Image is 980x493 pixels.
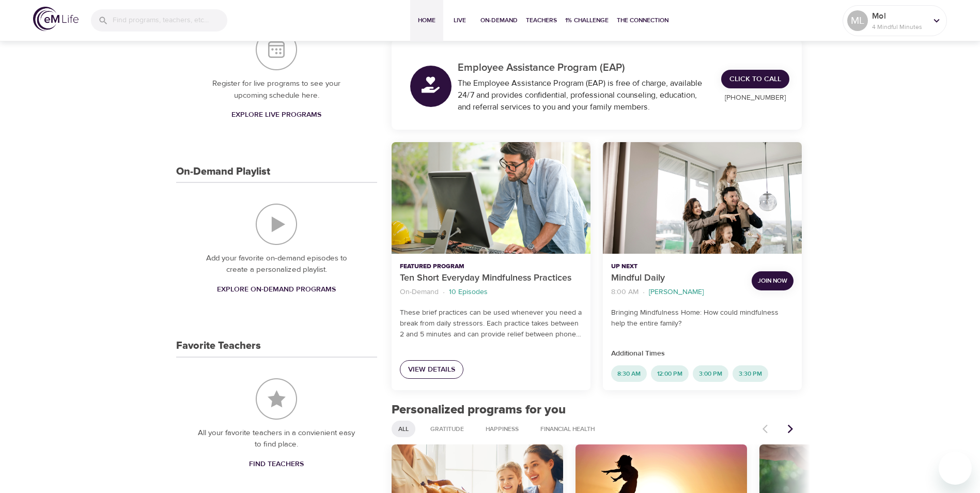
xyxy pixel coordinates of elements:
[721,70,789,89] a: Click to Call
[176,340,261,352] h3: Favorite Teachers
[611,287,639,298] p: 8:00 AM
[847,10,868,31] div: ML
[611,262,743,271] p: Up Next
[458,60,709,75] p: Employee Assistance Program (EAP)
[227,105,325,125] a: Explore Live Programs
[721,93,789,103] p: [PHONE_NUMBER]
[611,285,743,299] nav: breadcrumb
[649,287,704,298] p: [PERSON_NAME]
[392,403,802,418] h2: Personalized programs for you
[256,378,297,420] img: Favorite Teachers
[392,425,415,434] span: All
[197,253,356,276] p: Add your favorite on-demand episodes to create a personalized playlist.
[611,307,794,329] p: Bringing Mindfulness Home: How could mindfulness help the entire family?
[443,285,445,299] li: ·
[651,369,689,378] span: 12:00 PM
[400,285,582,299] nav: breadcrumb
[872,22,927,32] p: 4 Mindful Minutes
[611,348,794,359] p: Additional Times
[758,275,787,286] span: Join Now
[729,73,781,86] span: Click to Call
[693,369,728,378] span: 3:00 PM
[733,365,768,382] div: 3:30 PM
[939,452,972,485] iframe: Button to launch messaging window
[611,369,647,378] span: 8:30 AM
[249,458,304,471] span: Find Teachers
[213,280,340,299] a: Explore On-Demand Programs
[617,15,668,26] span: The Connection
[400,271,582,285] p: Ten Short Everyday Mindfulness Practices
[33,7,79,31] img: logo
[733,369,768,378] span: 3:30 PM
[449,287,488,298] p: 10 Episodes
[408,363,455,376] span: View Details
[603,142,802,254] button: Mindful Daily
[392,421,415,437] div: All
[752,271,794,290] button: Join Now
[113,9,227,32] input: Find programs, teachers, etc...
[414,15,439,26] span: Home
[400,262,582,271] p: Featured Program
[611,365,647,382] div: 8:30 AM
[392,142,590,254] button: Ten Short Everyday Mindfulness Practices
[643,285,645,299] li: ·
[565,15,609,26] span: 1% Challenge
[197,427,356,451] p: All your favorite teachers in a convienient easy to find place.
[872,10,927,22] p: Mol
[480,15,518,26] span: On-Demand
[400,307,582,340] p: These brief practices can be used whenever you need a break from daily stressors. Each practice t...
[458,78,709,113] div: The Employee Assistance Program (EAP) is free of charge, available 24/7 and provides confidential...
[231,109,321,121] span: Explore Live Programs
[479,421,525,437] div: Happiness
[534,425,601,434] span: Financial Health
[611,271,743,285] p: Mindful Daily
[693,365,728,382] div: 3:00 PM
[424,421,471,437] div: Gratitude
[400,360,463,379] a: View Details
[779,418,802,440] button: Next items
[400,287,439,298] p: On-Demand
[526,15,557,26] span: Teachers
[479,425,525,434] span: Happiness
[447,15,472,26] span: Live
[651,365,689,382] div: 12:00 PM
[217,283,336,296] span: Explore On-Demand Programs
[424,425,470,434] span: Gratitude
[256,29,297,70] img: Your Live Schedule
[197,78,356,101] p: Register for live programs to see your upcoming schedule here.
[245,455,308,474] a: Find Teachers
[256,204,297,245] img: On-Demand Playlist
[534,421,601,437] div: Financial Health
[176,166,270,178] h3: On-Demand Playlist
